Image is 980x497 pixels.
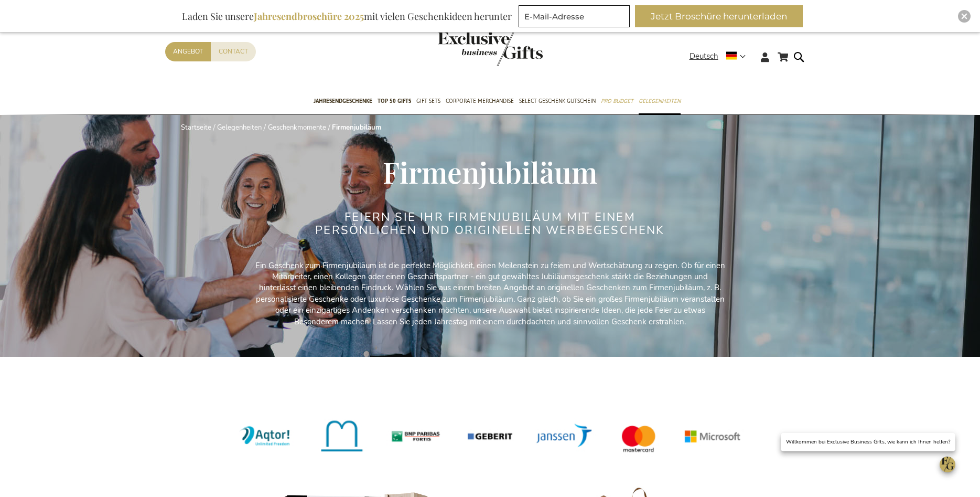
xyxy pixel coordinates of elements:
div: Deutsch [690,50,752,62]
a: Geschenkmomente [268,123,326,132]
span: Select Geschenk Gutschein [519,96,596,107]
img: Close [961,13,967,19]
a: Startseite [181,123,211,132]
div: Close [958,10,971,23]
a: store logo [438,31,490,66]
span: Corporate Merchandise [446,96,514,107]
b: Jahresendbroschüre 2025 [254,10,364,23]
span: Firmenjubiläum [383,152,597,191]
span: Gift Sets [416,96,440,107]
span: Pro Budget [601,96,633,107]
a: Angebot [165,42,211,61]
strong: Firmenjubiläum [332,123,381,132]
h2: FEIERN SIE IHR FIRMENJUBILÄUM MIT EINEM PERSÖNLICHEN UND ORIGINELLEN WERBEGESCHENK [294,211,687,236]
span: TOP 50 Gifts [378,96,411,107]
div: Laden Sie unsere mit vielen Geschenkideen herunter [177,5,516,27]
a: Contact [211,42,256,61]
input: E-Mail-Adresse [519,5,630,27]
p: Ein Geschenk zum Firmenjubiläum ist die perfekte Möglichkeit, einen Meilenstein zu feiern und Wer... [254,260,726,328]
a: Gelegenheiten [217,123,262,132]
span: Gelegenheiten [639,96,681,107]
span: Deutsch [690,50,718,62]
img: Exclusive Business gifts logo [438,31,543,66]
form: marketing offers and promotions [519,5,633,30]
span: Jahresendgeschenke [314,96,372,107]
button: Jetzt Broschüre herunterladen [635,5,803,27]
